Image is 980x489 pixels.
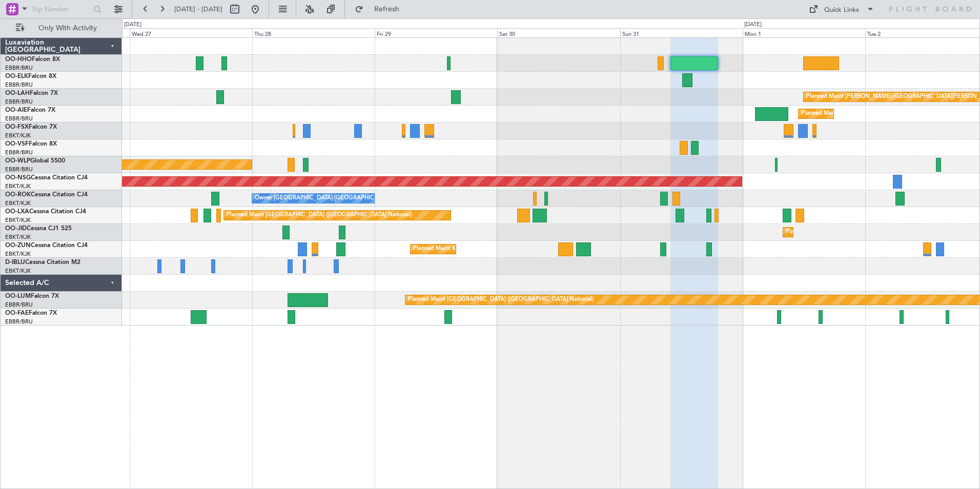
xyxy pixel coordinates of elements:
a: OO-VSFFalcon 8X [5,141,57,147]
a: OO-FAEFalcon 7X [5,310,57,316]
span: OO-FAE [5,310,29,316]
span: OO-VSF [5,141,29,147]
span: OO-HHO [5,56,32,63]
span: OO-LAH [5,90,30,96]
span: [DATE] - [DATE] [174,5,222,14]
div: Sun 31 [620,28,743,37]
span: OO-ELK [5,73,28,79]
div: Mon 1 [743,28,865,37]
a: OO-LAHFalcon 7X [5,90,58,96]
div: Planned Maint Kortrijk-[GEOGRAPHIC_DATA] [413,241,533,257]
a: EBKT/KJK [5,250,31,258]
span: OO-LUM [5,293,31,299]
span: OO-AIE [5,107,27,113]
a: EBBR/BRU [5,98,33,106]
button: Refresh [350,1,412,17]
a: EBBR/BRU [5,115,33,123]
div: Planned Maint [GEOGRAPHIC_DATA] ([GEOGRAPHIC_DATA] National) [227,208,412,223]
a: OO-ROKCessna Citation CJ4 [5,192,88,198]
span: OO-WLP [5,158,30,164]
div: [DATE] [124,21,141,29]
a: EBBR/BRU [5,81,33,89]
a: OO-JIDCessna CJ1 525 [5,226,72,232]
div: Owner [GEOGRAPHIC_DATA]-[GEOGRAPHIC_DATA] [255,191,393,206]
a: EBBR/BRU [5,64,33,72]
span: D-IBLU [5,259,25,266]
span: OO-NSG [5,175,31,181]
a: EBKT/KJK [5,182,31,190]
a: OO-LUMFalcon 7X [5,293,59,299]
a: EBKT/KJK [5,216,31,224]
div: Planned Maint [GEOGRAPHIC_DATA] ([GEOGRAPHIC_DATA] National) [408,292,594,308]
div: Wed 27 [130,28,252,37]
a: OO-AIEFalcon 7X [5,107,55,113]
a: OO-WLPGlobal 5500 [5,158,65,164]
a: EBKT/KJK [5,132,31,139]
a: EBKT/KJK [5,267,31,275]
span: OO-FSX [5,124,29,130]
a: OO-LXACessna Citation CJ4 [5,209,86,215]
button: Only With Activity [11,20,111,36]
a: OO-HHOFalcon 8X [5,56,60,63]
div: Thu 28 [252,28,375,37]
div: [DATE] [744,21,762,29]
a: OO-ZUNCessna Citation CJ4 [5,242,88,249]
a: EBKT/KJK [5,233,31,241]
a: EBBR/BRU [5,318,33,325]
div: Sat 30 [497,28,620,37]
a: OO-NSGCessna Citation CJ4 [5,175,88,181]
a: EBBR/BRU [5,166,33,173]
span: Only With Activity [27,25,108,32]
span: Refresh [365,6,409,13]
div: Planned Maint Kortrijk-[GEOGRAPHIC_DATA] [786,225,905,240]
a: OO-FSXFalcon 7X [5,124,57,130]
span: OO-JID [5,226,27,232]
span: OO-ZUN [5,242,31,249]
a: OO-ELKFalcon 8X [5,73,56,79]
div: Fri 29 [375,28,497,37]
a: D-IBLUCessna Citation M2 [5,259,80,266]
a: EBBR/BRU [5,149,33,156]
span: OO-LXA [5,209,29,215]
span: OO-ROK [5,192,31,198]
a: EBBR/BRU [5,301,33,309]
a: EBKT/KJK [5,199,31,207]
input: Trip Number [31,2,90,17]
